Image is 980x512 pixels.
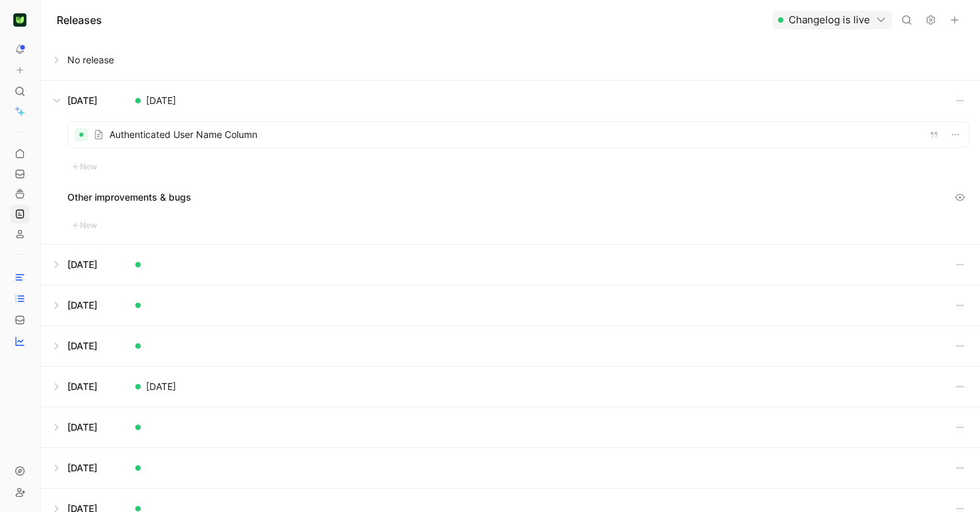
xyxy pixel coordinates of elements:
[67,188,969,207] div: Other improvements & bugs
[57,12,102,28] h1: Releases
[773,11,892,29] button: Changelog is live
[67,159,102,175] button: New
[11,11,29,29] button: Kanpla
[67,217,102,233] button: New
[13,13,27,27] img: Kanpla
